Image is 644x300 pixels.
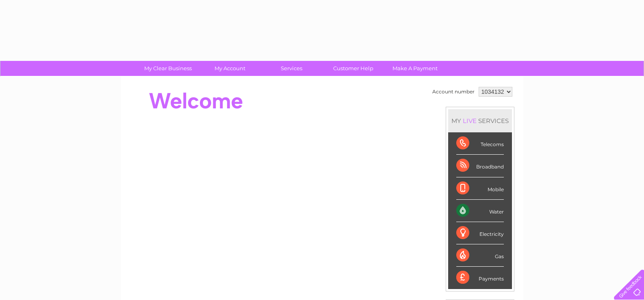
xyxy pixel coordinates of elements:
[320,61,387,76] a: Customer Help
[456,155,504,177] div: Broadband
[456,222,504,244] div: Electricity
[382,61,449,76] a: Make A Payment
[461,117,478,125] div: LIVE
[456,244,504,267] div: Gas
[430,85,477,99] td: Account number
[196,61,263,76] a: My Account
[456,267,504,289] div: Payments
[456,177,504,200] div: Mobile
[456,200,504,222] div: Water
[134,61,202,76] a: My Clear Business
[258,61,325,76] a: Services
[456,132,504,155] div: Telecoms
[448,109,512,132] div: MY SERVICES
